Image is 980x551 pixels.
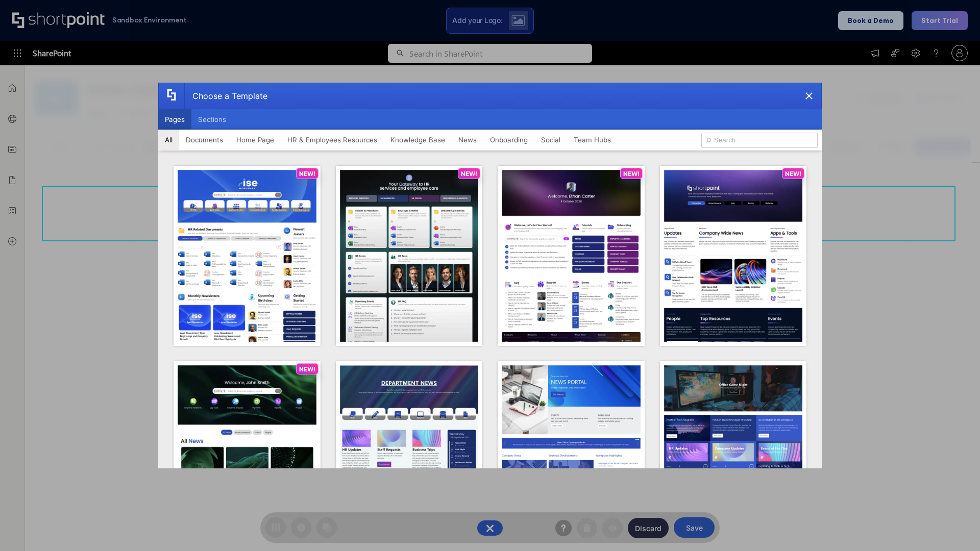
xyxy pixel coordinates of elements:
[158,109,191,130] button: Pages
[534,130,567,150] button: Social
[191,109,233,130] button: Sections
[929,502,980,551] iframe: Chat Widget
[785,170,801,178] p: NEW!
[461,170,477,178] p: NEW!
[567,130,618,150] button: Team Hubs
[452,130,483,150] button: News
[158,130,179,150] button: All
[281,130,384,150] button: HR & Employees Resources
[158,83,822,468] div: template selector
[299,365,315,373] p: NEW!
[701,133,818,148] input: Search
[623,170,640,178] p: NEW!
[184,83,267,109] div: Choose a Template
[384,130,452,150] button: Knowledge Base
[483,130,534,150] button: Onboarding
[230,130,281,150] button: Home Page
[299,170,315,178] p: NEW!
[179,130,230,150] button: Documents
